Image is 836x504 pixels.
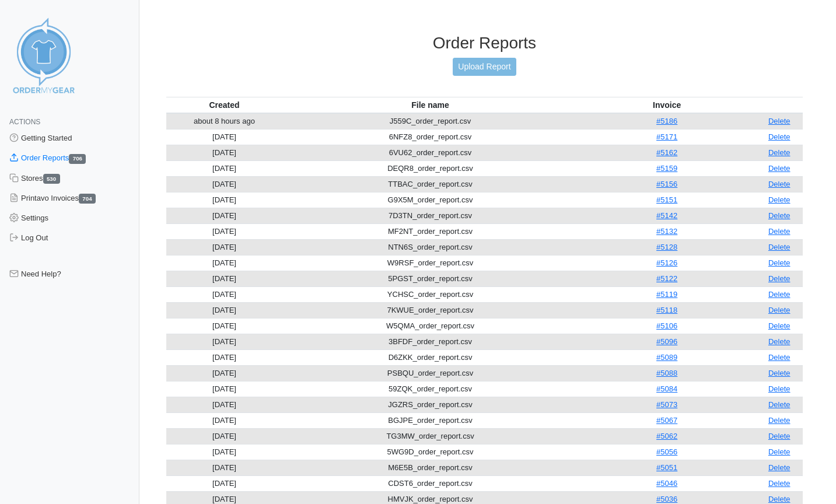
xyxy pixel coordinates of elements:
[656,479,677,488] a: #5046
[656,353,677,362] a: #5089
[166,223,282,239] td: [DATE]
[656,195,677,204] a: #5151
[656,180,677,188] a: #5156
[768,400,790,409] a: Delete
[282,365,578,381] td: PSBQU_order_report.csv
[656,258,677,267] a: #5126
[656,290,677,299] a: #5119
[166,460,282,475] td: [DATE]
[768,164,790,173] a: Delete
[282,113,578,129] td: J559C_order_report.csv
[166,97,282,113] th: Created
[656,447,677,456] a: #5056
[768,416,790,425] a: Delete
[768,353,790,362] a: Delete
[768,227,790,236] a: Delete
[282,302,578,318] td: 7KWUE_order_report.csv
[656,495,677,503] a: #5036
[768,463,790,472] a: Delete
[79,194,96,204] span: 704
[768,290,790,299] a: Delete
[282,381,578,397] td: 59ZQK_order_report.csv
[282,176,578,192] td: TTBAC_order_report.csv
[166,349,282,365] td: [DATE]
[166,160,282,176] td: [DATE]
[166,271,282,286] td: [DATE]
[166,239,282,255] td: [DATE]
[166,208,282,223] td: [DATE]
[768,258,790,267] a: Delete
[282,97,578,113] th: File name
[768,384,790,393] a: Delete
[768,132,790,141] a: Delete
[166,286,282,302] td: [DATE]
[453,58,516,76] a: Upload Report
[656,463,677,472] a: #5051
[282,223,578,239] td: MF2NT_order_report.csv
[656,400,677,409] a: #5073
[656,384,677,393] a: #5084
[656,164,677,173] a: #5159
[166,444,282,460] td: [DATE]
[768,495,790,503] a: Delete
[768,211,790,220] a: Delete
[656,432,677,440] a: #5062
[282,349,578,365] td: D6ZKK_order_report.csv
[282,160,578,176] td: DEQR8_order_report.csv
[282,397,578,412] td: JGZRS_order_report.csv
[166,412,282,428] td: [DATE]
[768,306,790,314] a: Delete
[768,243,790,251] a: Delete
[282,412,578,428] td: BGJPE_order_report.csv
[768,148,790,157] a: Delete
[166,318,282,334] td: [DATE]
[282,475,578,491] td: CDST6_order_report.csv
[166,145,282,160] td: [DATE]
[166,176,282,192] td: [DATE]
[656,132,677,141] a: #5171
[166,192,282,208] td: [DATE]
[69,154,86,164] span: 706
[282,428,578,444] td: TG3MW_order_report.csv
[656,227,677,236] a: #5132
[656,117,677,125] a: #5186
[656,274,677,283] a: #5122
[166,334,282,349] td: [DATE]
[166,113,282,129] td: about 8 hours ago
[282,255,578,271] td: W9RSF_order_report.csv
[166,381,282,397] td: [DATE]
[768,447,790,456] a: Delete
[656,243,677,251] a: #5128
[166,129,282,145] td: [DATE]
[9,118,40,126] span: Actions
[656,416,677,425] a: #5067
[768,274,790,283] a: Delete
[768,337,790,346] a: Delete
[768,195,790,204] a: Delete
[656,306,677,314] a: #5118
[656,148,677,157] a: #5162
[656,369,677,377] a: #5088
[656,321,677,330] a: #5106
[768,180,790,188] a: Delete
[282,286,578,302] td: YCHSC_order_report.csv
[166,428,282,444] td: [DATE]
[282,129,578,145] td: 6NFZ8_order_report.csv
[282,460,578,475] td: M6E5B_order_report.csv
[578,97,756,113] th: Invoice
[43,174,60,184] span: 530
[166,255,282,271] td: [DATE]
[656,337,677,346] a: #5096
[282,239,578,255] td: NTN6S_order_report.csv
[282,208,578,223] td: 7D3TN_order_report.csv
[656,211,677,220] a: #5142
[768,432,790,440] a: Delete
[768,321,790,330] a: Delete
[768,369,790,377] a: Delete
[282,334,578,349] td: 3BFDF_order_report.csv
[282,318,578,334] td: W5QMA_order_report.csv
[166,33,803,53] h3: Order Reports
[282,145,578,160] td: 6VU62_order_report.csv
[166,397,282,412] td: [DATE]
[166,475,282,491] td: [DATE]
